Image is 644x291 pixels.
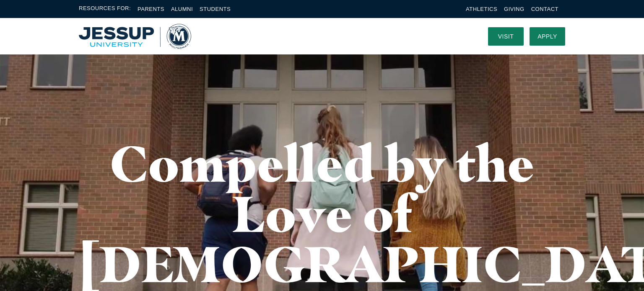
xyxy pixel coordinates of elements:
a: Parents [138,6,164,12]
a: Home [79,24,191,49]
img: Multnomah University Logo [79,24,191,49]
a: Visit [488,27,524,46]
a: Athletics [466,6,497,12]
a: Apply [530,27,565,46]
a: Students [200,6,231,12]
a: Alumni [171,6,193,12]
a: Giving [504,6,525,12]
a: Contact [531,6,558,12]
span: Resources For: [79,4,131,14]
h1: Compelled by the Love of [DEMOGRAPHIC_DATA] [79,138,565,289]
